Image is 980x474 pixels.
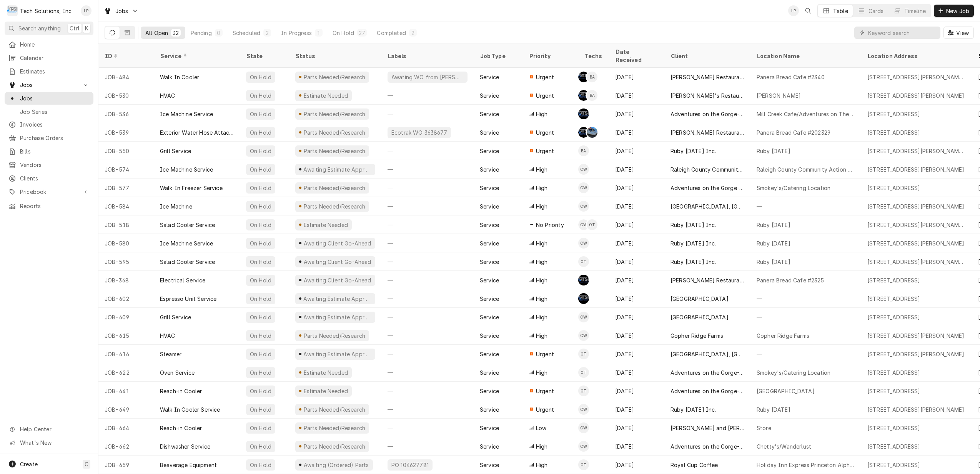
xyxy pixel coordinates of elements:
div: Service [480,332,499,340]
div: JOB-595 [98,252,154,271]
button: Open search [802,5,814,17]
div: CW [578,219,589,230]
span: Estimates [20,67,90,75]
span: Urgent [536,147,554,155]
div: Parts Needed/Research [303,73,366,81]
span: Urgent [536,350,554,358]
div: Otis Tooley's Avatar [578,256,589,267]
div: [DATE] [609,271,664,289]
div: CW [578,330,589,341]
div: [DATE] [609,160,664,179]
div: [STREET_ADDRESS][PERSON_NAME] [867,350,965,358]
div: Ruby [DATE] Inc. [671,147,716,155]
div: AF [578,90,589,101]
span: Jobs [20,81,78,89]
div: BA [587,90,597,101]
div: Ruby [DATE] [757,258,790,266]
a: Go to Jobs [101,5,141,17]
span: High [536,313,548,321]
div: Mill Creek Cafe/Adventures on The Gorge [757,110,855,118]
div: CW [578,182,589,193]
div: AF [578,127,589,138]
div: Coleton Wallace's Avatar [578,201,589,212]
span: High [536,184,548,192]
span: Pricebook [20,188,78,196]
div: Service [480,147,499,155]
div: — [381,289,474,308]
div: [DATE] [609,142,664,160]
div: [DATE] [609,86,664,105]
div: Service [480,92,499,100]
div: Awaiting Client Go-Ahead [303,258,372,266]
div: Tech Solutions, Inc.'s Avatar [7,5,18,16]
div: State [246,52,283,60]
div: Service [480,221,499,229]
div: On Hold [249,332,272,340]
div: Ice Machine [160,202,192,210]
div: JOB-368 [98,271,154,289]
div: Parts Needed/Research [303,110,366,118]
div: Service [480,184,499,192]
button: New Job [934,5,974,17]
div: Location Name [757,52,854,60]
a: Home [5,38,93,51]
div: In Progress [281,29,312,37]
span: New Job [945,7,971,15]
div: Cards [869,7,884,15]
span: Clients [20,174,90,182]
div: On Hold [249,129,272,137]
div: CW [578,238,589,249]
div: On Hold [249,184,272,192]
div: [STREET_ADDRESS][PERSON_NAME] [867,165,965,174]
div: Ruby [DATE] [757,239,790,247]
div: Brian Alexander's Avatar [587,72,597,82]
div: Parts Needed/Research [303,184,366,192]
div: [DATE] [609,179,664,197]
div: JOB-484 [98,68,154,86]
div: Espresso Unit Service [160,295,216,303]
span: Bills [20,147,90,155]
div: JOB-574 [98,160,154,179]
div: On Hold [333,29,354,37]
div: JOB-550 [98,142,154,160]
div: JOB-539 [98,123,154,142]
div: Parts Needed/Research [303,147,366,155]
div: [PERSON_NAME] [757,92,801,100]
button: View [943,27,974,39]
div: Awaiting Estimate Approval [303,165,372,174]
div: [DATE] [609,68,664,86]
span: K [85,24,88,32]
div: 2 [411,29,415,37]
div: [DATE] [609,363,664,382]
div: Ruby [DATE] Inc. [671,221,716,229]
div: On Hold [249,258,272,266]
div: CW [578,201,589,212]
div: Tech Solutions, Inc. [20,7,73,15]
div: Service [480,276,499,284]
div: On Hold [249,276,272,284]
div: [PERSON_NAME] Restaurant Group [671,129,744,137]
div: 1 [316,29,321,37]
div: [STREET_ADDRESS][PERSON_NAME] [867,202,965,210]
a: Go to Help Center [5,423,93,436]
div: Ice Machine Service [160,239,213,247]
div: Estimate Needed [303,221,349,229]
span: Ctrl [70,24,80,32]
div: Ruby [DATE] Inc. [671,258,716,266]
span: High [536,276,548,284]
div: Adventures on the Gorge-Aramark Destinations [671,110,744,118]
a: Purchase Orders [5,132,93,144]
div: On Hold [249,239,272,247]
div: Austin Fox's Avatar [578,72,589,82]
div: JOB-622 [98,363,154,382]
div: On Hold [249,350,272,358]
div: Awaiting Estimate Approval [303,350,372,358]
div: JOB-536 [98,105,154,123]
span: Calendar [20,54,90,62]
div: Salad Cooler Service [160,258,215,266]
div: [DATE] [609,215,664,234]
div: — [381,345,474,363]
div: JOB-518 [98,215,154,234]
div: SB [578,108,589,119]
div: Service [480,129,499,137]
